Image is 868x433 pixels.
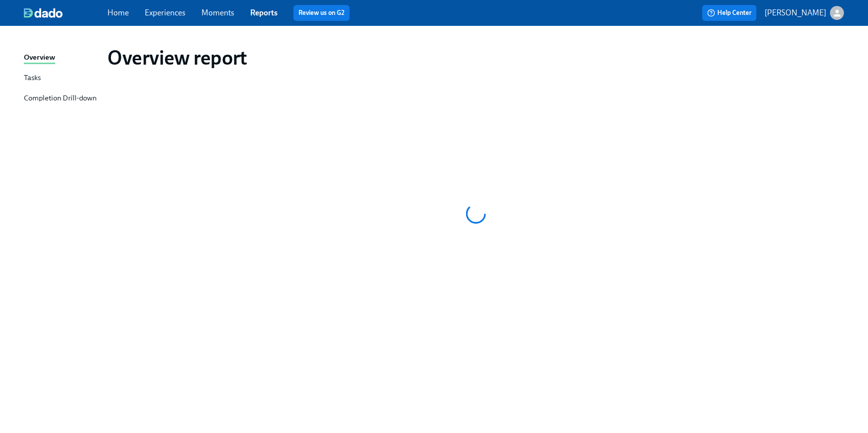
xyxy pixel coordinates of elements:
[765,7,826,18] p: [PERSON_NAME]
[250,8,278,17] a: Reports
[107,46,247,70] h1: Overview report
[293,5,350,21] button: Review us on G2
[24,52,55,64] div: Overview
[707,8,752,18] span: Help Center
[702,5,757,21] button: Help Center
[765,6,844,20] button: [PERSON_NAME]
[24,52,99,64] a: Overview
[107,8,129,17] a: Home
[201,8,234,17] a: Moments
[145,8,186,17] a: Experiences
[24,72,41,85] div: Tasks
[24,72,99,85] a: Tasks
[24,92,96,105] div: Completion Drill-down
[298,8,345,18] a: Review us on G2
[24,8,107,18] a: dado
[24,8,63,18] img: dado
[24,92,99,105] a: Completion Drill-down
